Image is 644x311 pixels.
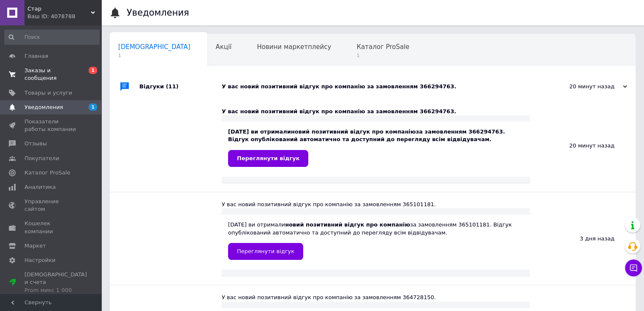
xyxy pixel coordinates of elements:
b: новий позитивний відгук про компанію [285,221,410,228]
span: Покупатели [24,155,59,162]
span: 1 [118,52,190,59]
div: 20 минут назад [543,83,627,90]
span: Кошелек компании [24,220,78,235]
div: Відгуки [139,74,222,99]
span: [DEMOGRAPHIC_DATA] [118,43,190,51]
span: Акції [216,43,232,51]
span: (11) [166,83,179,90]
span: 1 [89,67,97,74]
span: 1 [89,104,97,111]
span: Управление сайтом [24,198,78,213]
div: Ваш ID: 4078788 [27,13,101,20]
span: [DEMOGRAPHIC_DATA] и счета [24,271,87,294]
span: Главная [24,52,48,60]
span: Каталог ProSale [356,43,409,51]
div: 3 дня назад [530,192,636,285]
span: Отзывы [24,140,47,147]
span: Уведомления [24,104,63,111]
span: Показатели работы компании [24,118,78,133]
span: Переглянути відгук [237,248,294,254]
span: 1 [356,52,409,59]
input: Поиск [4,30,100,45]
div: 20 минут назад [530,99,636,192]
span: Настройки [24,256,55,264]
div: [DATE] ви отримали за замовленням 366294763. Відгук опублікований автоматично та доступний до пер... [228,128,524,166]
span: Товары и услуги [24,89,72,97]
span: Маркет [24,242,46,250]
div: У вас новий позитивний відгук про компанію за замовленням 366294763. [222,83,543,90]
b: новий позитивний відгук про компанію [291,128,416,135]
div: У вас новий позитивний відгук про компанію за замовленням 364728150. [222,294,530,301]
button: Чат с покупателем [625,259,642,276]
a: Переглянути відгук [228,150,308,167]
div: [DATE] ви отримали за замовленням 365101181. Відгук опублікований автоматично та доступний до пер... [228,221,524,259]
h1: Уведомления [127,8,189,18]
a: Переглянути відгук [228,243,303,260]
div: Prom микс 1 000 [24,286,87,294]
span: Переглянути відгук [237,155,299,161]
span: Стар [27,5,91,13]
span: Аналитика [24,183,56,191]
span: Каталог ProSale [24,169,70,177]
span: Новини маркетплейсу [257,43,331,51]
div: У вас новий позитивний відгук про компанію за замовленням 365101181. [222,201,530,208]
div: У вас новий позитивний відгук про компанію за замовленням 366294763. [222,108,530,115]
span: Заказы и сообщения [24,67,78,82]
